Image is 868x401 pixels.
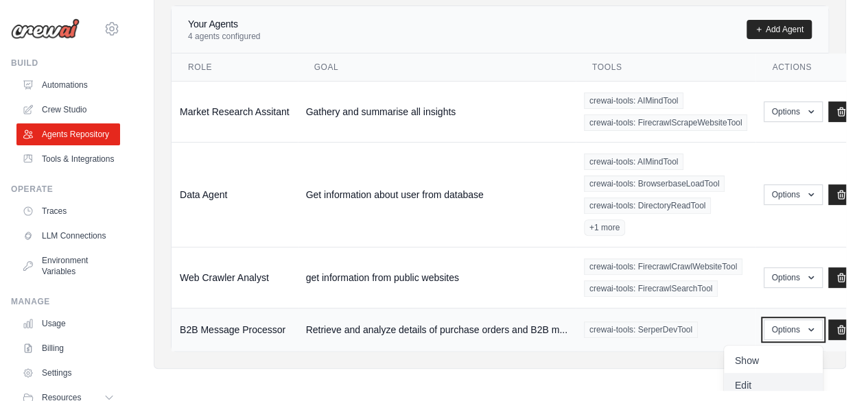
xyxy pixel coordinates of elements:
[188,31,260,42] p: 4 agents configured
[172,247,298,308] td: Web Crawler Analyst
[16,74,120,96] a: Automations
[298,247,576,308] td: get information from public websites
[764,267,822,288] button: Options
[584,197,711,214] span: crewai-tools: DirectoryReadTool
[11,19,80,39] img: Logo
[584,321,698,338] span: crewai-tools: SerperDevTool
[172,81,298,142] td: Market Research Assitant
[584,175,725,192] span: crewai-tools: BrowserbaseLoadTool
[172,308,298,351] td: B2B Message Processor
[16,200,120,222] a: Traces
[747,20,812,39] a: Add Agent
[298,308,576,351] td: Retrieve and analyze details of purchase orders and B2B m...
[584,219,625,236] span: +1 more
[584,258,742,275] span: crewai-tools: FirecrawlCrawlWebsiteTool
[16,250,120,282] a: Environment Variables
[16,225,120,247] a: LLM Connections
[724,348,823,373] a: Show
[16,337,120,359] a: Billing
[584,280,718,297] span: crewai-tools: FirecrawlSearchTool
[16,123,120,145] a: Agents Repository
[172,142,298,247] td: Data Agent
[764,319,822,340] button: Options
[764,101,822,122] button: Options
[764,184,822,205] button: Options
[16,99,120,121] a: Crew Studio
[298,53,576,82] th: Goal
[584,114,748,131] span: crewai-tools: FirecrawlScrapeWebsiteTool
[11,296,120,307] div: Manage
[298,142,576,247] td: Get information about user from database
[584,154,683,170] span: crewai-tools: AIMindTool
[11,184,120,195] div: Operate
[11,58,120,69] div: Build
[16,362,120,384] a: Settings
[576,53,756,82] th: Tools
[16,148,120,170] a: Tools & Integrations
[724,373,823,398] a: Edit
[584,93,683,109] span: crewai-tools: AIMindTool
[172,53,298,82] th: Role
[188,17,260,31] h4: Your Agents
[298,81,576,142] td: Gathery and summarise all insights
[16,313,120,335] a: Usage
